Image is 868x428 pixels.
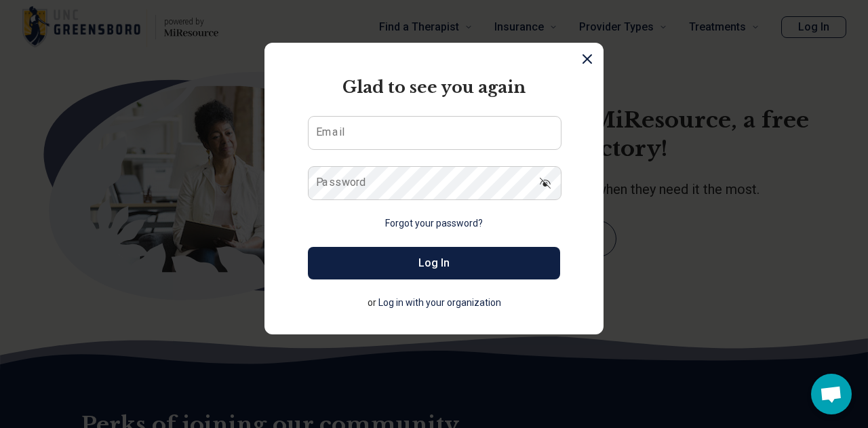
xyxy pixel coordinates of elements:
[316,177,366,188] label: Password
[308,75,560,100] h2: Glad to see you again
[316,127,344,138] label: Email
[579,51,595,67] button: Dismiss
[530,166,560,199] button: Show password
[308,296,560,310] p: or
[308,247,560,279] button: Log In
[378,296,501,310] button: Log in with your organization
[385,216,483,231] button: Forgot your password?
[264,43,604,334] section: Login Dialog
